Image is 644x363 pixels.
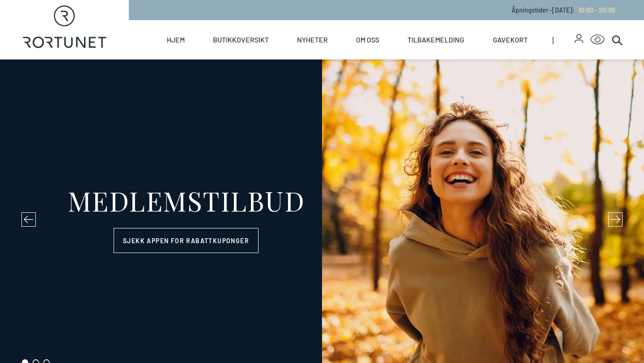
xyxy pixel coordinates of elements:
a: 10:00 - 20:00 [575,6,615,14]
a: Sjekk appen for rabattkuponger [114,228,258,253]
span: 10:00 - 20:00 [578,6,615,14]
button: Open Accessibility Menu [590,33,605,47]
a: Tilbakemelding [407,20,464,59]
a: Butikkoversikt [213,20,269,59]
a: Gavekort [493,20,528,59]
p: Åpningstider - [DATE] : [512,5,615,15]
a: Om oss [356,20,379,59]
a: Nyheter [297,20,328,59]
div: MEDLEMSTILBUD [68,187,305,214]
span: | [552,20,575,59]
a: Hjem [167,20,185,59]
